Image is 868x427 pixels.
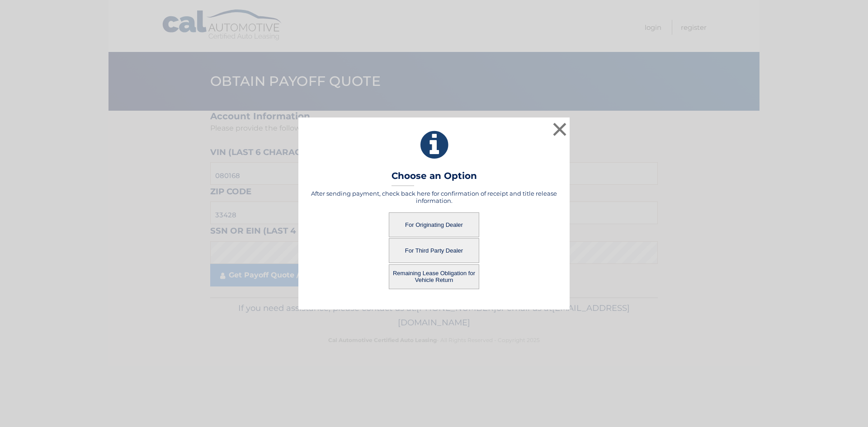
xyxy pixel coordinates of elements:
[551,120,569,138] button: ×
[310,190,558,204] h5: After sending payment, check back here for confirmation of receipt and title release information.
[389,212,479,237] button: For Originating Dealer
[389,238,479,263] button: For Third Party Dealer
[389,264,479,289] button: Remaining Lease Obligation for Vehicle Return
[392,170,477,186] h3: Choose an Option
